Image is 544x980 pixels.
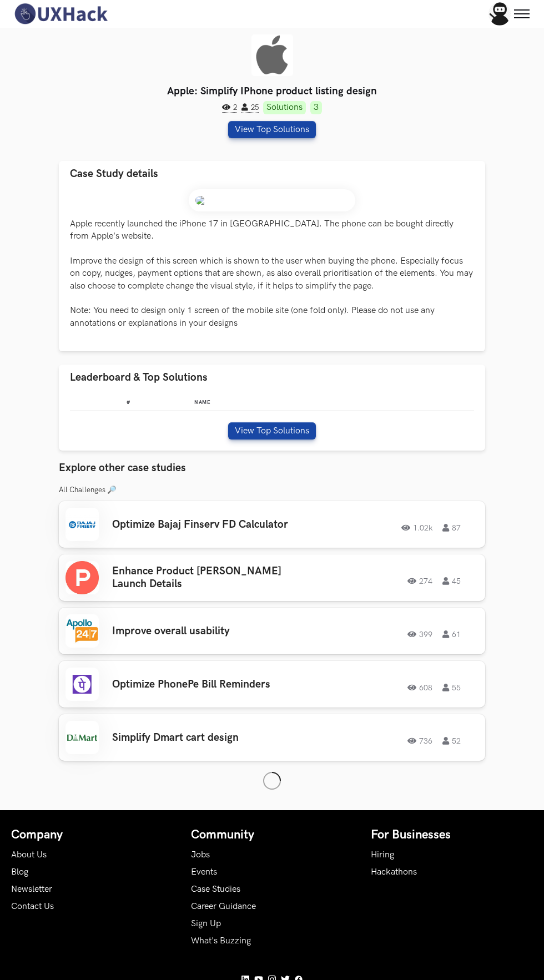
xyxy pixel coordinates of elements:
[112,518,289,531] h3: Optimize Bajaj Finserv FD Calculator
[59,661,485,708] a: Optimize PhonePe Bill Reminders60855
[59,85,485,98] h3: Apple: Simplify IPhone product listing design
[191,918,221,929] a: Sign Up
[11,2,110,26] img: UXHack-logo.png
[371,850,394,860] a: Hiring
[112,625,289,638] h3: Improve overall usability
[263,101,306,114] a: Solutions
[407,684,432,691] span: 608
[191,828,353,842] h4: Community
[59,462,485,474] h3: Explore other case studies
[59,187,485,351] div: Case Study details
[407,737,432,745] span: 736
[191,850,210,860] a: Jobs
[191,901,256,912] a: Career Guidance
[442,630,461,638] span: 61
[59,365,485,391] button: Leaderboard & Top Solutions
[11,867,28,877] a: Blog
[59,554,485,601] a: Enhance Product [PERSON_NAME] Launch Details27445
[59,391,485,451] div: Leaderboard & Top Solutions
[191,884,240,895] a: Case Studies
[11,901,54,912] a: Contact Us
[488,2,511,26] img: Your profile pic
[59,608,485,654] a: Improve overall usability39961
[59,714,485,761] a: Simplify Dmart cart design73652
[70,168,158,180] span: Case Study details
[371,867,417,877] a: Hackathons
[241,103,259,113] span: 25
[11,828,173,842] h4: Company
[59,161,485,187] button: Case Study details
[228,422,316,440] button: View Top Solutions
[442,684,461,691] span: 55
[407,577,432,585] span: 274
[112,678,289,691] h3: Optimize PhonePe Bill Reminders
[112,731,289,744] h3: Simplify Dmart cart design
[228,121,316,138] button: View Top Solutions
[191,867,217,877] a: Events
[11,850,47,860] a: About Us
[442,577,461,585] span: 45
[401,524,432,532] span: 1.02k
[222,103,237,113] span: 2
[371,828,533,842] h4: For Businesses
[70,393,474,411] table: Leaderboard
[194,400,211,406] span: Name
[70,218,474,330] p: Apple recently launched the iPhone 17 in [GEOGRAPHIC_DATA]. The phone can be bought directly from...
[442,737,461,745] span: 52
[70,371,208,384] span: Leaderboard & Top Solutions
[407,630,432,638] span: 399
[59,486,485,494] h3: All Challenges 🔎
[127,400,130,406] span: #
[488,3,511,25] button: Toggle menu
[191,936,251,946] a: What's Buzzing
[189,189,355,211] img: Weekend_Hackathon_84_banner.png
[511,3,533,25] button: Toggle menu
[11,884,52,895] a: Newsletter
[251,34,293,76] img: Apple logo
[310,101,322,114] a: 3
[112,565,289,590] h3: Enhance Product [PERSON_NAME] Launch Details
[59,501,485,548] a: Optimize Bajaj Finserv FD Calculator1.02k87
[442,524,461,532] span: 87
